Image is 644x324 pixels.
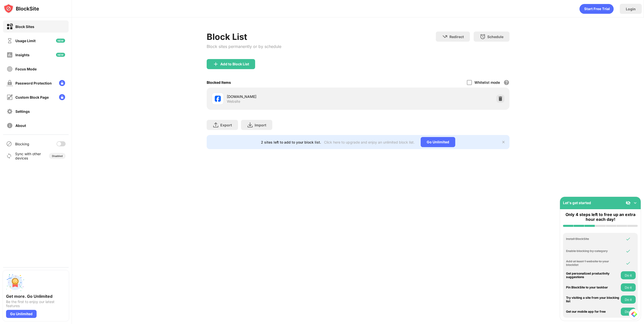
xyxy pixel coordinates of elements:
[255,123,266,127] div: Import
[207,80,231,85] div: Blocked Items
[621,308,636,316] button: Do it
[626,249,631,254] img: omni-check.svg
[7,108,13,115] img: settings-off.svg
[6,310,37,318] div: Go Unlimited
[227,99,240,104] div: Website
[566,296,620,303] div: Try visiting a site from your blocking list
[6,300,66,308] div: Be the first to enjoy our latest features
[626,261,631,266] img: omni-check.svg
[6,141,12,147] img: blocking-icon.svg
[6,274,24,292] img: push-unlimited.svg
[621,295,636,304] button: Do it
[7,94,13,100] img: customize-block-page-off.svg
[566,272,620,279] div: Get personalized productivity suggestions
[7,23,13,30] img: block-on.svg
[6,294,66,299] div: Get more. Go Unlimited
[220,62,249,66] div: Add to Block List
[501,140,505,144] img: x-button.svg
[474,80,500,85] div: Whitelist mode
[15,53,30,57] div: Insights
[207,32,281,42] div: Block List
[626,236,631,241] img: omni-check.svg
[566,310,620,313] div: Get our mobile app for free
[15,109,30,114] div: Settings
[56,39,65,43] img: new-icon.svg
[15,95,49,99] div: Custom Block Page
[207,44,281,49] div: Block sites permanently or by schedule
[449,35,464,39] div: Redirect
[220,123,232,127] div: Export
[15,152,41,160] div: Sync with other devices
[7,52,13,58] img: insights-off.svg
[56,53,65,57] img: new-icon.svg
[59,80,65,86] img: lock-menu.svg
[15,81,52,85] div: Password Protection
[215,96,221,102] img: favicons
[7,66,13,72] img: focus-off.svg
[7,122,13,129] img: about-off.svg
[4,4,39,14] img: logo-blocksite.svg
[15,67,37,71] div: Focus Mode
[487,35,503,39] div: Schedule
[52,154,63,157] div: Disabled
[579,4,614,14] div: animation
[15,142,29,146] div: Blocking
[633,200,638,205] img: omni-setup-toggle.svg
[626,200,631,205] img: eye-not-visible.svg
[261,140,321,144] div: 2 sites left to add to your block list.
[566,249,620,253] div: Enable blocking by category
[566,237,620,241] div: Install BlockSite
[7,80,13,86] img: password-protection-off.svg
[15,123,26,128] div: About
[421,137,455,147] div: Go Unlimited
[59,94,65,100] img: lock-menu.svg
[563,212,638,222] div: Only 4 steps left to free up an extra hour each day!
[227,94,358,99] div: [DOMAIN_NAME]
[15,39,36,43] div: Usage Limit
[540,5,639,64] iframe: กล่องโต้ตอบลงชื่อเข้าใช้ด้วย Google
[563,201,591,205] div: Let's get started
[621,271,636,279] button: Do it
[7,38,13,44] img: time-usage-off.svg
[6,153,12,159] img: sync-icon.svg
[15,24,34,29] div: Block Sites
[566,260,620,267] div: Add at least 1 website to your blocklist
[324,140,415,144] div: Click here to upgrade and enjoy an unlimited block list.
[621,283,636,291] button: Do it
[566,286,620,289] div: Pin BlockSite to your taskbar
